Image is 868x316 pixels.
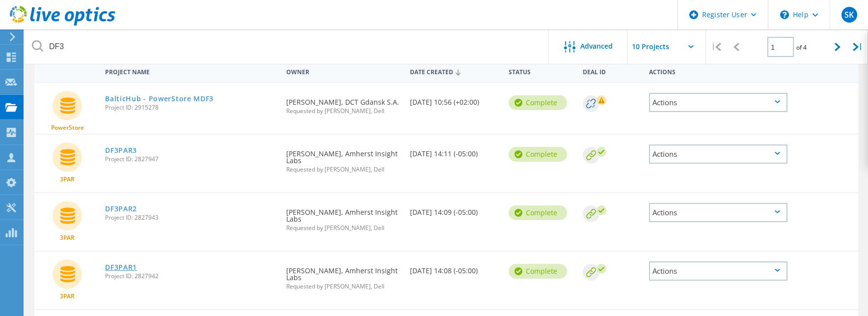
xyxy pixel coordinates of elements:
[644,62,792,80] div: Actions
[281,62,405,80] div: Owner
[844,11,854,19] span: SK
[60,293,75,299] span: 3PAR
[405,252,504,284] div: [DATE] 14:08 (-05:00)
[649,144,787,164] div: Actions
[105,273,276,279] span: Project ID: 2827942
[51,125,84,131] span: PowerStore
[649,261,787,281] div: Actions
[509,264,567,279] div: Complete
[286,284,400,289] span: Requested by [PERSON_NAME], Dell
[105,156,276,162] span: Project ID: 2827947
[706,29,726,64] div: |
[580,43,613,50] span: Advanced
[509,95,567,110] div: Complete
[504,62,578,80] div: Status
[405,83,504,115] div: [DATE] 10:56 (+02:00)
[780,10,789,19] svg: \n
[286,167,400,172] span: Requested by [PERSON_NAME], Dell
[60,235,75,241] span: 3PAR
[100,62,281,80] div: Project Name
[509,147,567,162] div: Complete
[105,147,137,154] a: DF3PAR3
[286,108,400,114] span: Requested by [PERSON_NAME], Dell
[281,193,405,241] div: [PERSON_NAME], Amherst Insight Labs
[281,135,405,182] div: [PERSON_NAME], Amherst Insight Labs
[578,62,644,80] div: Deal Id
[10,21,115,28] a: Live Optics Dashboard
[649,93,787,112] div: Actions
[105,205,137,212] a: DF3PAR2
[281,83,405,124] div: [PERSON_NAME], DCT Gdansk S.A.
[105,105,276,111] span: Project ID: 2915278
[848,29,868,64] div: |
[405,62,504,81] div: Date Created
[405,193,504,226] div: [DATE] 14:09 (-05:00)
[796,43,807,52] span: of 4
[105,264,137,271] a: DF3PAR1
[509,205,567,220] div: Complete
[105,215,276,221] span: Project ID: 2827943
[60,176,75,182] span: 3PAR
[286,225,400,231] span: Requested by [PERSON_NAME], Dell
[405,135,504,167] div: [DATE] 14:11 (-05:00)
[25,29,549,64] input: Search projects by name, owner, ID, company, etc
[649,203,787,222] div: Actions
[105,95,214,102] a: BalticHub - PowerStore MDF3
[281,252,405,299] div: [PERSON_NAME], Amherst Insight Labs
